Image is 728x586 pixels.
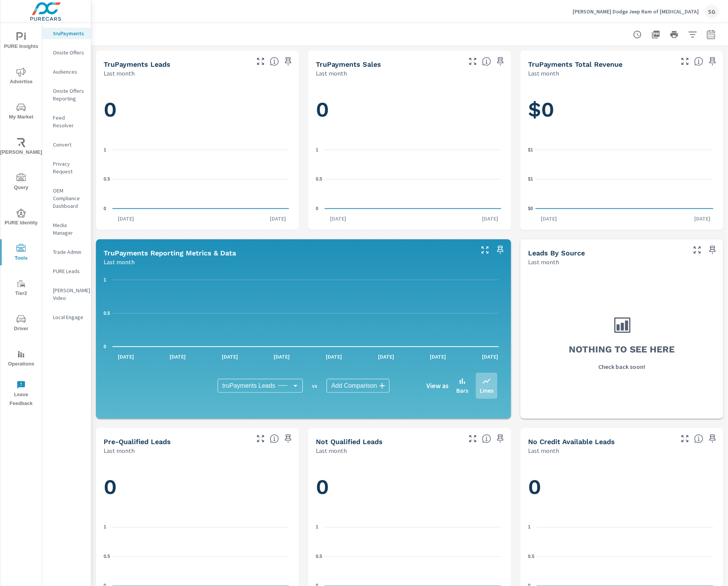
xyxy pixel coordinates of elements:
text: $0 [528,206,533,211]
text: 1 [316,525,319,530]
p: Audiences [53,68,85,76]
h1: 0 [316,474,503,500]
span: Save this to your personalized report [282,433,294,445]
text: 0.5 [104,176,110,182]
button: Make Fullscreen [479,244,491,256]
h5: truPayments Sales [316,60,381,68]
text: 0.5 [104,554,110,559]
div: Local Engage [42,311,91,323]
h1: 0 [104,474,291,500]
button: Print Report [667,27,682,42]
div: truPayments Leads [218,379,303,393]
p: Media Manager [53,221,85,237]
button: Make Fullscreen [254,433,267,445]
p: Privacy Request [53,160,85,175]
span: A basic review has been done and approved the credit worthiness of the lead by the configured cre... [270,434,279,443]
p: Trade Admin [53,248,85,256]
div: Trade Admin [42,246,91,258]
p: Last month [528,257,559,267]
span: The number of truPayments leads. [270,57,279,66]
div: Convert [42,139,91,150]
text: 0 [316,206,319,211]
h5: Leads By Source [528,249,585,257]
span: Operations [3,350,40,369]
text: 0 [104,344,106,349]
p: vs [303,382,327,389]
p: Check back soon! [599,362,645,371]
div: OEM Compliance Dashboard [42,185,91,212]
p: Last month [316,446,347,455]
p: Last month [104,257,135,267]
p: [DATE] [373,353,399,360]
text: $1 [528,147,533,153]
h6: View as [426,382,449,390]
h5: truPayments Leads [104,60,170,68]
p: Feed Resolver [53,114,85,129]
p: Last month [316,69,347,78]
text: 1 [528,525,531,530]
div: truPayments [42,28,91,39]
h5: truPayments Total Revenue [528,60,622,68]
p: Lines [480,386,494,395]
p: [DATE] [112,353,139,360]
div: Media Manager [42,219,91,239]
p: [DATE] [689,215,716,222]
button: Select Date Range [703,27,719,42]
span: PURE Identity [3,209,40,227]
p: Last month [528,69,559,78]
p: [DATE] [477,353,503,360]
span: Save this to your personalized report [494,433,507,445]
p: [PERSON_NAME] Dodge Jeep Ram of [MEDICAL_DATA] [573,8,699,15]
div: Onsite Offers Reporting [42,85,91,104]
span: A basic review has been done and has not approved the credit worthiness of the lead by the config... [482,434,491,443]
p: [DATE] [269,353,295,360]
span: [PERSON_NAME] [3,138,40,157]
p: truPayments [53,30,85,37]
span: Tier2 [3,279,40,298]
div: PURE Leads [42,265,91,277]
div: Onsite Offers [42,47,91,58]
p: [PERSON_NAME] Video [53,286,85,302]
span: My Market [3,103,40,122]
h1: 0 [104,97,291,123]
text: 0.5 [104,311,110,316]
span: Save this to your personalized report [282,55,294,67]
div: Privacy Request [42,158,91,177]
p: [DATE] [536,215,563,222]
span: Leave Feedback [3,380,40,408]
span: A lead that has been submitted but has not gone through the credit application process. [694,434,703,443]
text: $1 [528,176,533,182]
span: Query [3,173,40,192]
text: 1 [316,147,319,153]
h1: 0 [528,474,716,500]
h5: Not Qualified Leads [316,438,383,446]
text: 1 [104,525,106,530]
div: [PERSON_NAME] Video [42,285,91,304]
div: SG [705,5,719,18]
button: Apply Filters [685,27,700,42]
h5: Pre-Qualified Leads [104,438,171,446]
p: [DATE] [264,215,291,222]
p: Last month [104,446,135,455]
text: 0.5 [316,554,322,559]
span: Tools [3,244,40,263]
h5: truPayments Reporting Metrics & Data [104,249,236,257]
span: Number of sales matched to a truPayments lead. [Source: This data is sourced from the dealer's DM... [482,57,491,66]
h3: Nothing to see here [569,343,675,356]
p: Last month [528,446,559,455]
button: Make Fullscreen [679,55,691,67]
span: PURE Insights [3,32,40,51]
h5: No Credit Available Leads [528,438,615,446]
text: 0.5 [316,176,322,182]
span: Save this to your personalized report [707,244,719,256]
span: Advertise [3,67,40,86]
span: truPayments Leads [222,382,275,390]
p: Onsite Offers Reporting [53,87,85,102]
span: Add Comparison [331,382,377,390]
p: [DATE] [320,353,347,360]
p: [DATE] [477,215,503,222]
p: OEM Compliance Dashboard [53,187,85,210]
p: [DATE] [325,215,352,222]
p: Convert [53,141,85,148]
span: Save this to your personalized report [707,55,719,67]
